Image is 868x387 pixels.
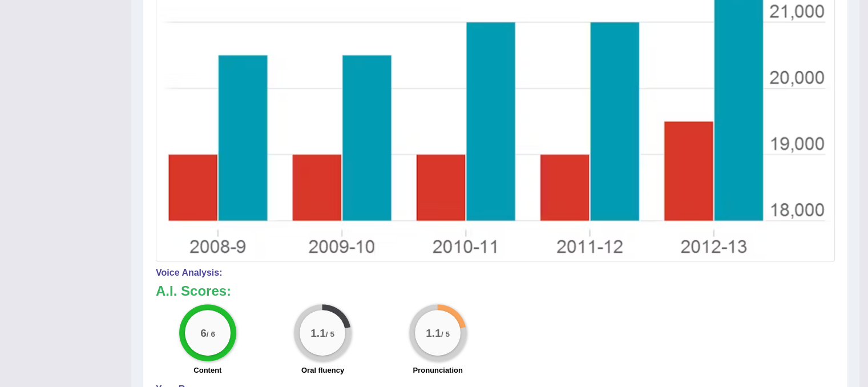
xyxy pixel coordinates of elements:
[311,326,326,339] big: 1.1
[326,330,334,338] small: / 5
[207,330,215,338] small: / 6
[156,268,835,278] h4: Voice Analysis:
[301,365,344,376] label: Oral fluency
[426,326,441,339] big: 1.1
[441,330,450,338] small: / 5
[200,326,207,339] big: 6
[156,283,231,299] b: A.I. Scores:
[193,365,221,376] label: Content
[413,365,462,376] label: Pronunciation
